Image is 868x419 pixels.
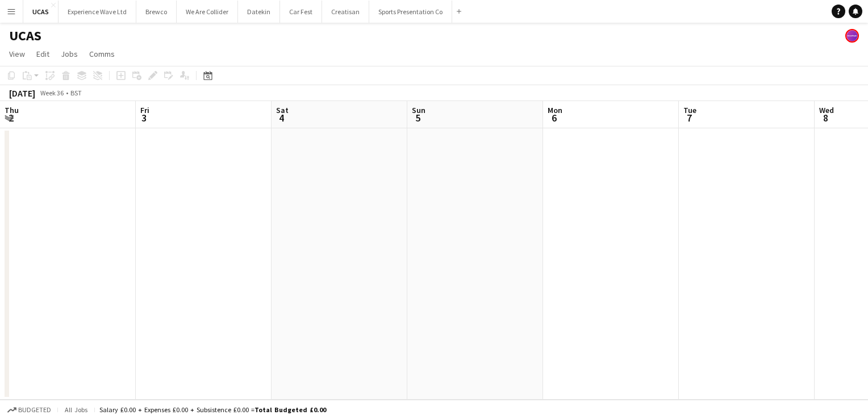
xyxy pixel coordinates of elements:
[85,47,119,61] a: Comms
[62,405,90,414] span: All jobs
[819,105,834,115] span: Wed
[845,29,859,43] app-user-avatar: Lucy Carpenter
[410,111,425,124] span: 5
[70,89,82,97] div: BST
[6,404,53,416] button: Budgeted
[99,405,326,414] div: Salary £0.00 + Expenses £0.00 + Subsistence £0.00 =
[238,1,280,23] button: Datekin
[89,49,115,59] span: Comms
[280,1,322,23] button: Car Fest
[32,47,54,61] a: Edit
[139,111,149,124] span: 3
[9,27,41,44] h1: UCAS
[9,87,35,99] div: [DATE]
[18,406,51,414] span: Budgeted
[5,105,19,115] span: Thu
[61,49,78,59] span: Jobs
[3,111,19,124] span: 2
[23,1,59,23] button: UCAS
[369,1,452,23] button: Sports Presentation Co
[136,1,177,23] button: Brewco
[548,105,562,115] span: Mon
[37,89,66,97] span: Week 36
[56,47,82,61] a: Jobs
[322,1,369,23] button: Creatisan
[9,49,25,59] span: View
[36,49,49,59] span: Edit
[682,111,696,124] span: 7
[177,1,238,23] button: We Are Collider
[59,1,136,23] button: Experience Wave Ltd
[412,105,425,115] span: Sun
[276,105,289,115] span: Sat
[817,111,834,124] span: 8
[140,105,149,115] span: Fri
[5,47,30,61] a: View
[683,105,696,115] span: Tue
[274,111,289,124] span: 4
[254,405,326,414] span: Total Budgeted £0.00
[546,111,562,124] span: 6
